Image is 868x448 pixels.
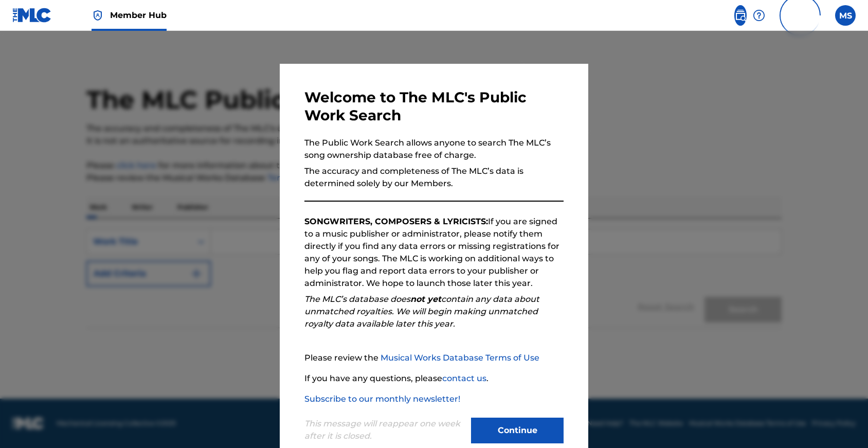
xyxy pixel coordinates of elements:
p: The Public Work Search allows anyone to search The MLC’s song ownership database free of charge. [304,137,564,162]
p: Please review the [304,352,564,364]
strong: not yet [410,294,441,304]
span: Member Hub [110,9,167,21]
img: MLC Logo [12,8,52,23]
p: The accuracy and completeness of The MLC’s data is determined solely by our Members. [304,165,564,190]
h3: Welcome to The MLC's Public Work Search [304,88,564,124]
iframe: Chat Widget [817,399,868,448]
p: This message will reappear one week after it is closed. [304,418,465,442]
p: If you are signed to a music publisher or administrator, please notify them directly if you find ... [304,216,564,290]
div: User Menu [835,5,856,26]
em: The MLC’s database does contain any data about unmatched royalties. We will begin making unmatche... [304,294,539,329]
img: help [753,9,765,22]
strong: SONGWRITERS, COMPOSERS & LYRICISTS: [304,217,488,226]
a: Subscribe to our monthly newsletter! [304,394,460,404]
button: Continue [471,418,564,443]
a: Public Search [734,5,747,26]
img: search [734,9,747,22]
div: Help [753,5,765,26]
p: If you have any questions, please . [304,372,564,385]
a: Musical Works Database Terms of Use [381,353,539,363]
a: contact us [442,373,486,383]
img: Top Rightsholder [92,9,104,22]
